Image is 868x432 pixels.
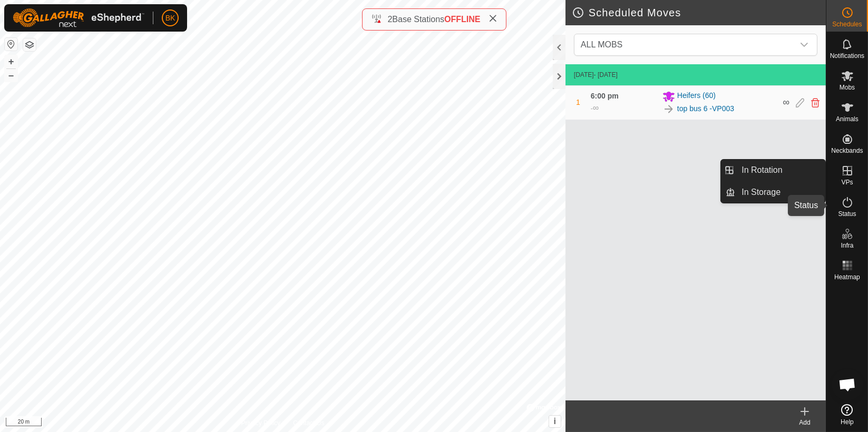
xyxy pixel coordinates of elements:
[392,15,444,24] span: Base Stations
[23,38,36,51] button: Map Layers
[677,90,716,103] span: Heifers (60)
[836,116,859,122] span: Animals
[841,179,853,185] span: VPs
[549,416,561,427] button: i
[783,97,789,107] span: ∞
[784,418,826,427] div: Add
[293,418,324,428] a: Contact Us
[554,417,556,426] span: i
[594,71,618,78] span: - [DATE]
[5,55,17,68] button: +
[677,103,734,114] a: top bus 6 -VP003
[742,164,782,176] span: In Rotation
[13,8,144,27] img: Gallagher Logo
[838,211,856,217] span: Status
[576,98,580,106] span: 1
[581,40,622,49] span: ALL MOBS
[834,274,860,280] span: Heatmap
[444,15,480,24] span: OFFLINE
[721,182,825,203] li: In Storage
[662,103,675,115] img: To
[577,34,794,55] span: ALL MOBS
[5,69,17,82] button: –
[5,38,17,51] button: Reset Map
[572,6,826,19] h2: Scheduled Moves
[742,186,781,199] span: In Storage
[841,242,853,249] span: Infra
[830,53,864,59] span: Notifications
[241,418,280,428] a: Privacy Policy
[832,21,862,27] span: Schedules
[794,34,815,55] div: dropdown trigger
[831,148,863,154] span: Neckbands
[591,102,599,114] div: -
[735,182,825,203] a: In Storage
[165,13,175,24] span: BK
[591,92,619,100] span: 6:00 pm
[574,71,594,78] span: [DATE]
[387,15,392,24] span: 2
[841,419,854,425] span: Help
[721,160,825,181] li: In Rotation
[826,400,868,429] a: Help
[840,84,855,91] span: Mobs
[735,160,825,181] a: In Rotation
[832,369,863,400] a: Open chat
[593,103,599,112] span: ∞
